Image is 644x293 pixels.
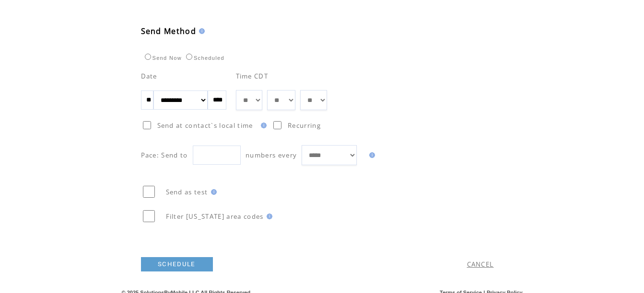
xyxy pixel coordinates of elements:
[246,151,297,159] span: numbers every
[141,257,213,271] a: SCHEDULE
[184,55,224,61] label: Scheduled
[166,188,208,196] span: Send as test
[145,54,151,60] input: Send Now
[366,152,375,158] img: help.gif
[157,121,253,130] span: Send at contact`s local time
[186,54,192,60] input: Scheduled
[467,260,494,269] a: CANCEL
[208,189,217,195] img: help.gif
[288,121,321,130] span: Recurring
[236,72,269,80] span: Time CDT
[264,214,272,219] img: help.gif
[166,212,264,221] span: Filter [US_STATE] area codes
[258,123,267,128] img: help.gif
[141,72,157,80] span: Date
[141,151,188,159] span: Pace: Send to
[141,26,197,36] span: Send Method
[196,28,205,34] img: help.gif
[142,55,182,61] label: Send Now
